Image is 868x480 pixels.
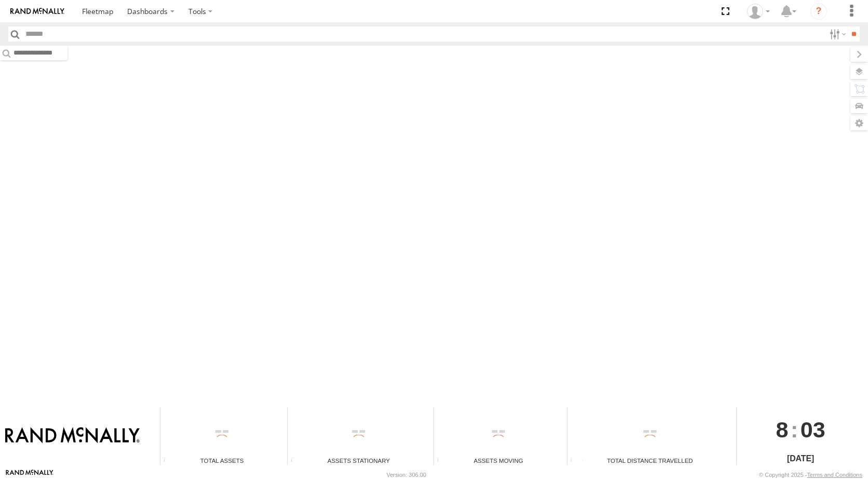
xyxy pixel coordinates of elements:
i: ? [810,3,827,20]
a: Visit our Website [6,470,53,480]
div: Total number of Enabled Assets [160,457,176,465]
label: Map Settings [850,116,868,130]
div: Total number of assets current in transit. [434,457,450,465]
label: Search Filter Options [825,26,848,42]
div: Total Assets [160,456,283,465]
div: Total number of assets current stationary. [288,457,303,465]
div: [DATE] [737,452,864,465]
a: Terms and Conditions [807,472,862,478]
span: 03 [801,407,825,452]
div: Valeo Dash [743,4,774,19]
div: Version: 306.00 [387,472,426,478]
div: Total Distance Travelled [567,456,733,465]
span: 8 [776,407,789,452]
div: Total distance travelled by all assets within specified date range and applied filters [567,457,583,465]
div: © Copyright 2025 - [759,472,862,478]
div: Assets Stationary [288,456,430,465]
div: : [737,407,864,452]
img: Rand McNally [5,427,140,445]
div: Assets Moving [434,456,563,465]
img: rand-logo.svg [10,8,64,15]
